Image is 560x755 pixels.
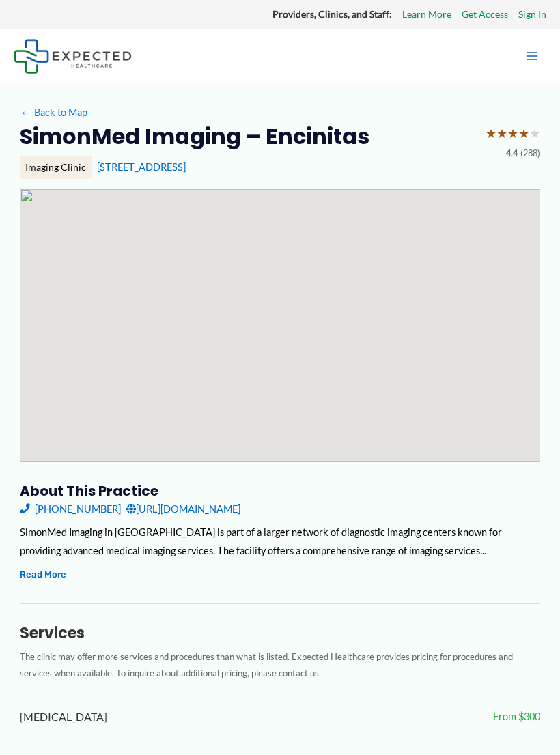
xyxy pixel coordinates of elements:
[507,122,518,145] span: ★
[97,161,186,173] a: [STREET_ADDRESS]
[462,5,508,23] a: Get Access
[20,707,107,727] span: [MEDICAL_DATA]
[518,42,546,70] button: Main menu toggle
[518,122,529,145] span: ★
[496,122,507,145] span: ★
[486,122,496,145] span: ★
[20,500,121,518] a: [PHONE_NUMBER]
[20,482,540,500] h3: About this practice
[506,145,518,162] span: 4.4
[20,106,32,119] span: ←
[20,567,66,582] button: Read More
[20,649,540,682] p: The clinic may offer more services and procedures than what is listed. Expected Healthcare provid...
[520,145,540,162] span: (288)
[402,5,451,23] a: Learn More
[493,707,540,726] span: From $300
[272,8,392,20] strong: Providers, Clinics, and Staff:
[20,523,540,560] div: SimonMed Imaging in [GEOGRAPHIC_DATA] is part of a larger network of diagnostic imaging centers k...
[20,122,369,151] h2: SimonMed Imaging – Encinitas
[14,39,132,74] img: Expected Healthcare Logo - side, dark font, small
[126,500,240,518] a: [URL][DOMAIN_NAME]
[20,624,540,643] h3: Services
[529,122,540,145] span: ★
[20,103,87,122] a: ←Back to Map
[518,5,546,23] a: Sign In
[20,156,92,179] div: Imaging Clinic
